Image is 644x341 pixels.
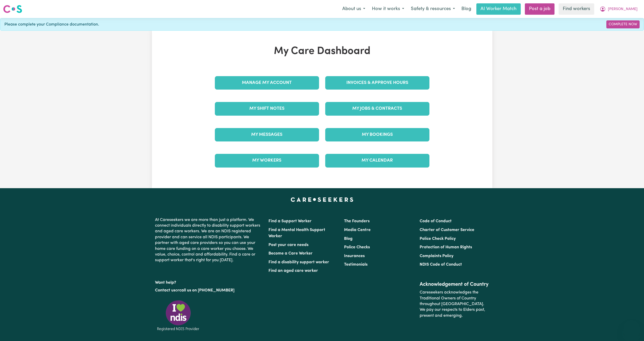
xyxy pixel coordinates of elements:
[344,254,365,258] a: Insurances
[215,154,319,167] a: My Workers
[420,237,456,241] a: Police Check Policy
[623,320,640,337] iframe: Button to launch messaging window, conversation in progress
[268,251,313,256] a: Become a Care Worker
[525,3,555,15] a: Post a job
[268,228,325,238] a: Find a Mental Health Support Worker
[155,286,262,295] p: or
[420,219,452,223] a: Code of Conduct
[268,260,329,264] a: Find a disability support worker
[155,278,262,286] p: Want help?
[4,21,99,28] span: Please complete your Compliance documentation.
[344,237,353,241] a: Blog
[325,76,429,90] a: Invoices & Approve Hours
[3,3,22,15] a: Careseekers logo
[268,269,318,273] a: Find an aged care worker
[155,299,201,332] img: Registered NDIS provider
[369,4,407,14] button: How it works
[420,288,489,321] p: Careseekers acknowledges the Traditional Owners of Country throughout [GEOGRAPHIC_DATA]. We pay o...
[344,219,370,223] a: The Founders
[325,102,429,115] a: My Jobs & Contracts
[344,228,371,232] a: Media Centre
[420,245,472,249] a: Protection of Human Rights
[420,281,489,288] h2: Acknowledgement of Country
[179,288,234,292] a: call us on [PHONE_NUMBER]
[407,4,458,14] button: Safety & resources
[3,4,22,14] img: Careseekers logo
[215,102,319,115] a: My Shift Notes
[215,76,319,90] a: Manage My Account
[596,4,641,14] button: My Account
[155,288,175,292] a: Contact us
[344,263,368,267] a: Testimonials
[212,45,433,58] h1: My Care Dashboard
[268,243,308,247] a: Post your care needs
[325,128,429,141] a: My Bookings
[420,254,453,258] a: Complaints Policy
[458,3,474,15] a: Blog
[291,197,353,202] a: Careseekers home page
[606,20,640,28] a: Complete Now
[155,215,262,265] p: At Careseekers we are more than just a platform. We connect individuals directly to disability su...
[325,154,429,167] a: My Calendar
[559,3,594,15] a: Find workers
[268,219,312,223] a: Find a Support Worker
[344,245,370,249] a: Police Checks
[476,3,521,15] a: AI Worker Match
[420,228,474,232] a: Charter of Customer Service
[420,263,462,267] a: NDIS Code of Conduct
[339,4,369,14] button: About us
[215,128,319,141] a: My Messages
[608,6,638,12] span: [PERSON_NAME]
